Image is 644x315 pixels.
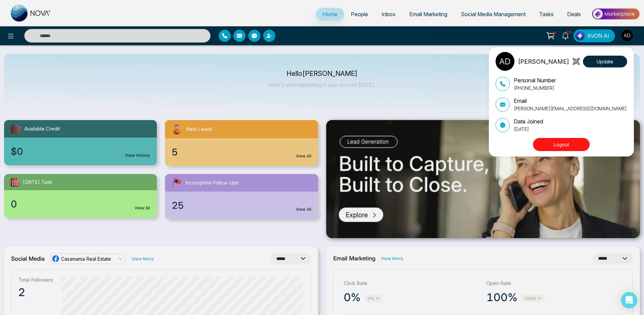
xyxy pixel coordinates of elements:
button: Update [583,56,627,67]
p: Personal Number [514,76,556,84]
p: Email [514,97,627,105]
p: [DATE] [514,125,543,133]
p: [PERSON_NAME][EMAIL_ADDRESS][DOMAIN_NAME] [514,105,627,112]
p: Date Joined [514,117,543,125]
p: [PHONE_NUMBER] [514,84,556,91]
button: Logout [533,138,590,151]
p: [PERSON_NAME] [518,57,569,66]
div: Open Intercom Messenger [621,292,637,308]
